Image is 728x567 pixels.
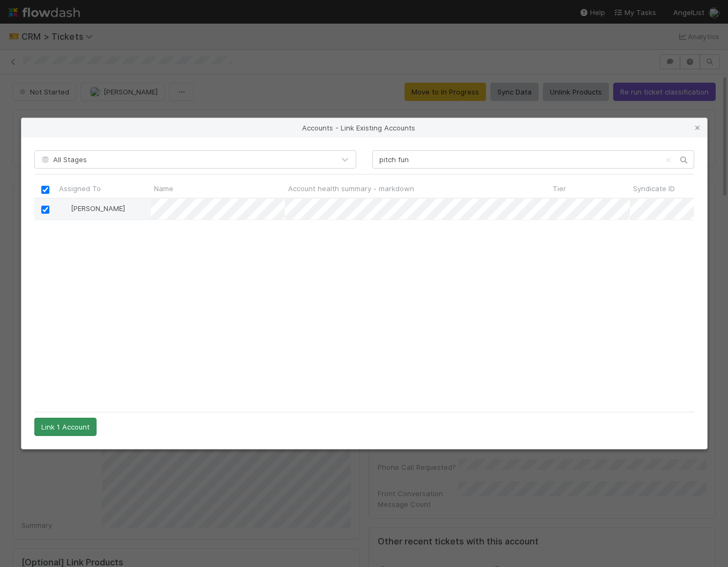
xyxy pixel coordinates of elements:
input: Search [372,150,694,169]
span: All Stages [40,155,87,164]
span: [PERSON_NAME] [71,204,125,213]
input: Toggle Row Selected [41,206,49,214]
span: Syndicate ID [633,183,675,194]
img: avatar_18c010e4-930e-4480-823a-7726a265e9dd.png [61,204,69,213]
span: Name [154,183,173,194]
span: Assigned To [59,183,101,194]
input: Toggle All Rows Selected [41,186,49,194]
button: Clear search [663,151,674,169]
div: [PERSON_NAME] [60,203,125,214]
span: Tier [553,183,566,194]
span: Account health summary - markdown [288,183,414,194]
button: Link 1 Account [34,418,97,436]
div: Accounts - Link Existing Accounts [21,118,707,137]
